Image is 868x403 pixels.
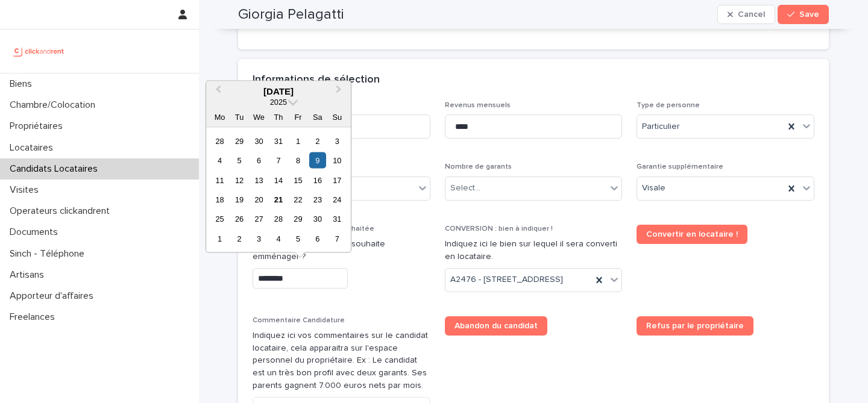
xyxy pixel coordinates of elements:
div: Choose Monday, 18 August 2025 [212,192,228,208]
div: Choose Monday, 1 September 2025 [212,230,228,246]
span: Cancel [738,10,765,19]
p: Sinch - Téléphone [5,248,94,260]
div: Choose Thursday, 28 August 2025 [270,211,286,227]
div: [DATE] [206,86,351,96]
span: Visale [642,182,665,195]
div: Choose Wednesday, 30 July 2025 [251,133,267,149]
span: Refus par le propriétaire [646,322,744,330]
div: month 2025-08 [210,131,347,248]
div: Choose Saturday, 30 August 2025 [309,211,325,227]
div: Choose Tuesday, 29 July 2025 [231,133,247,149]
button: Cancel [717,5,775,24]
p: Apporteur d'affaires [5,290,103,302]
p: Indiquez ici le bien sur lequel il sera converti en locataire. [445,238,623,263]
div: Choose Monday, 25 August 2025 [212,211,228,227]
div: Mo [212,108,228,125]
div: Choose Friday, 29 August 2025 [290,211,306,227]
p: Freelances [5,311,64,323]
h2: Informations de sélection [253,73,380,87]
div: Choose Saturday, 6 September 2025 [309,230,325,246]
span: A2476 - [STREET_ADDRESS] [450,273,563,286]
span: Nombre de garants [445,163,512,170]
div: Select... [450,182,480,195]
p: Locataires [5,142,63,154]
div: Choose Wednesday, 20 August 2025 [251,192,267,208]
p: Chambre/Colocation [5,99,105,111]
img: UCB0brd3T0yccxBKYDjQ [10,39,68,63]
p: Biens [5,78,42,90]
div: Choose Friday, 15 August 2025 [290,172,306,188]
div: Choose Sunday, 31 August 2025 [329,211,345,227]
a: Convertir en locataire ! [637,225,747,244]
div: Choose Tuesday, 19 August 2025 [231,192,247,208]
p: Operateurs clickandrent [5,205,119,217]
div: Sa [309,108,325,125]
a: Abandon du candidat [445,316,547,336]
div: Choose Tuesday, 5 August 2025 [231,152,247,169]
span: Particulier [642,120,680,133]
div: Choose Thursday, 31 July 2025 [270,133,286,149]
div: Choose Saturday, 2 August 2025 [309,133,325,149]
button: Previous Month [207,82,227,101]
div: Choose Friday, 22 August 2025 [290,192,306,208]
h2: Giorgia Pelagatti [238,6,344,23]
div: Choose Thursday, 7 August 2025 [270,152,286,169]
div: Choose Wednesday, 27 August 2025 [251,211,267,227]
div: Choose Tuesday, 26 August 2025 [231,211,247,227]
div: Su [329,108,345,125]
span: 2025 [270,97,287,106]
span: Type de personne [637,102,700,109]
div: Choose Friday, 5 September 2025 [290,230,306,246]
div: Choose Thursday, 14 August 2025 [270,172,286,188]
p: Indiquez ici vos commentaires sur le candidat locataire, cela apparaitra sur l'espace personnel d... [253,330,430,392]
button: Save [778,5,829,24]
div: Choose Wednesday, 13 August 2025 [251,172,267,188]
div: Choose Monday, 4 August 2025 [212,152,228,169]
div: Choose Monday, 11 August 2025 [212,172,228,188]
div: We [251,108,267,125]
div: Choose Wednesday, 6 August 2025 [251,152,267,169]
p: Propriétaires [5,120,72,132]
div: Choose Saturday, 16 August 2025 [309,172,325,188]
span: Revenus mensuels [445,102,511,109]
div: Choose Sunday, 10 August 2025 [329,152,345,169]
span: Abandon du candidat [454,322,538,330]
a: Refus par le propriétaire [637,316,753,336]
div: Choose Saturday, 23 August 2025 [309,192,325,208]
div: Choose Saturday, 9 August 2025 [309,152,325,169]
span: Garantie supplémentaire [637,163,723,170]
div: Choose Monday, 28 July 2025 [212,133,228,149]
span: Commentaire Candidature [253,317,345,324]
div: Choose Tuesday, 12 August 2025 [231,172,247,188]
div: Choose Sunday, 24 August 2025 [329,192,345,208]
div: Choose Sunday, 17 August 2025 [329,172,345,188]
div: Choose Wednesday, 3 September 2025 [251,230,267,246]
div: Choose Sunday, 3 August 2025 [329,133,345,149]
span: Convertir en locataire ! [646,230,738,239]
div: Choose Friday, 1 August 2025 [290,133,306,149]
span: Save [799,10,819,19]
div: Choose Tuesday, 2 September 2025 [231,230,247,246]
div: Choose Friday, 8 August 2025 [290,152,306,169]
p: Artisans [5,269,54,281]
div: Fr [290,108,306,125]
div: Choose Thursday, 4 September 2025 [270,230,286,246]
span: CONVERSION : bien à indiquer ! [445,225,553,233]
div: Choose Thursday, 21 August 2025 [270,192,286,208]
p: Documents [5,226,68,238]
div: Tu [231,108,247,125]
button: Next Month [330,82,350,101]
div: Choose Sunday, 7 September 2025 [329,230,345,246]
div: Th [270,108,286,125]
p: Visites [5,184,48,196]
p: Candidats Locataires [5,163,107,175]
